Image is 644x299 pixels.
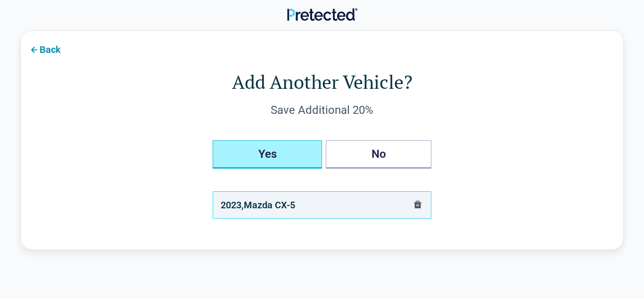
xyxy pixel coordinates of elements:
[412,199,423,212] button: delete
[58,68,586,95] h1: Add Another Vehicle?
[58,103,586,118] div: Save Additional 20%
[326,140,431,169] button: No
[213,140,322,169] button: Yes
[221,197,295,213] div: 2023 , Mazda CX-5
[213,140,431,169] div: Add Another Vehicles?
[21,38,68,60] button: Back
